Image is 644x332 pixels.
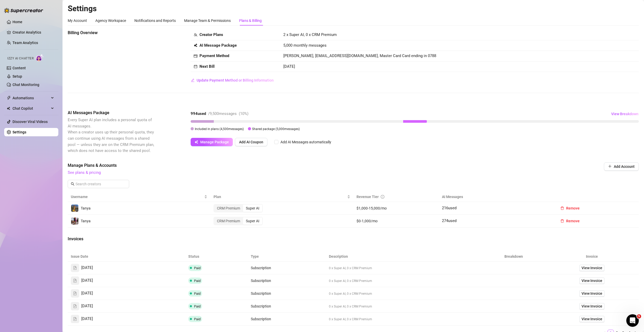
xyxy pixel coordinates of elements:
[482,251,545,262] th: Breakdown
[12,41,38,45] a: Team Analytics
[614,164,635,169] span: Add Account
[579,316,604,322] a: View Invoice
[73,279,77,282] span: file-text
[608,164,612,168] span: plus
[194,304,201,308] span: Paid
[194,54,197,58] span: credit-card
[248,313,326,325] td: Subscription
[73,317,77,321] span: file-text
[68,236,155,242] span: Invoices
[214,194,346,200] span: Plan
[199,53,229,58] strong: Payment Method
[12,74,22,78] a: Setup
[81,290,93,297] span: [DATE]
[68,251,185,262] th: Issue Date
[73,266,77,270] span: file-text
[210,192,353,202] th: Plan
[326,300,482,313] td: 0 x Super AI, 0 x CRM Premium
[566,219,580,223] span: Remove
[626,314,639,327] iframe: Intercom live chat
[329,317,372,321] span: 0 x Super AI, 0 x CRM Premium
[214,204,263,212] div: segmented control
[239,111,248,116] span: ( 10 %)
[199,64,215,69] strong: Next Bill
[7,96,11,100] span: thunderbolt
[326,274,482,287] td: 0 x Super AI, 0 x CRM Premium
[81,219,91,223] span: Tanya
[191,138,233,146] button: Manage Package
[604,162,639,171] button: Add Account
[283,32,337,37] span: 2 x Super AI, 0 x CRM Premium
[12,120,48,124] a: Discover Viral Videos
[191,111,206,116] strong: 994 used
[239,140,263,144] span: Add AI Coupon
[81,316,93,322] span: [DATE]
[329,266,372,270] span: 0 x Super AI, 0 x CRM Premium
[12,66,26,70] a: Content
[582,303,602,309] span: View Invoice
[71,182,74,186] span: search
[252,127,300,131] span: Shared package ( 5,000 messages)
[611,110,639,118] button: View Breakdown
[134,18,176,23] div: Notifications and Reports
[81,206,91,210] span: Tanya
[68,110,155,116] span: AI Messages Package
[560,206,564,210] span: delete
[582,265,602,271] span: View Invoice
[329,279,372,283] span: 0 x Super AI, 0 x CRM Premium
[194,266,201,270] span: Paid
[283,53,436,58] span: [PERSON_NAME], [EMAIL_ADDRESS][DOMAIN_NAME], Master Card Card ending in 0788
[81,265,93,271] span: [DATE]
[4,8,43,13] img: logo-BBDzfeDw.svg
[353,202,439,215] td: $1,000-15,000/mo
[243,205,262,212] div: Super AI
[579,265,604,271] a: View Invoice
[381,195,384,199] span: info-circle
[326,287,482,300] td: 0 x Super AI, 0 x CRM Premium
[7,107,10,110] img: Chat Copilot
[184,18,231,23] div: Manage Team & Permissions
[235,138,267,146] button: Add AI Coupon
[197,78,274,82] span: Update Payment Method or Billing Information
[68,30,155,36] span: Billing Overview
[12,20,22,24] a: Home
[68,170,101,175] a: See plans & pricing
[326,262,482,274] td: 0 x Super AI, 0 x CRM Premium
[582,278,602,284] span: View Invoice
[283,64,295,69] span: [DATE]
[442,218,457,223] span: 274 used
[7,56,34,61] span: Izzy AI Chatter
[579,303,604,309] a: View Invoice
[357,195,379,199] span: Revenue Tier
[248,287,326,300] td: Subscription
[95,18,126,23] div: Agency Workspace
[579,278,604,284] a: View Invoice
[280,139,331,145] div: Add AI Messages automatically
[611,112,639,116] span: View Breakdown
[71,194,203,200] span: Username
[71,217,78,225] img: Tanya
[560,219,564,223] span: delete
[68,18,87,23] div: My Account
[442,206,457,210] span: 216 used
[545,251,639,262] th: Invoice
[248,300,326,313] td: Subscription
[81,278,93,284] span: [DATE]
[12,94,49,102] span: Automations
[582,316,602,322] span: View Invoice
[248,251,326,262] th: Type
[556,204,584,212] button: Remove
[239,18,262,23] div: Plans & Billing
[12,83,39,87] a: Chat Monitoring
[12,28,54,36] a: Creator Analytics
[353,215,439,228] td: $0-1,000/mo
[73,304,77,308] span: file-text
[76,181,122,187] input: Search creators
[199,32,223,37] strong: Creator Plans
[71,205,78,212] img: Tanya
[283,42,327,49] span: 5,000 monthly messages
[36,54,44,62] img: AI Chatter
[194,33,197,37] span: team
[199,43,237,48] strong: AI Message Package
[185,251,248,262] th: Status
